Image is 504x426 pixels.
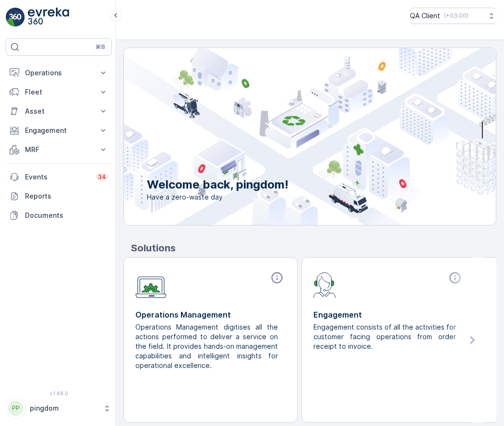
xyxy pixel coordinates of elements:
[410,8,496,24] button: QA Client(+03:00)
[6,83,112,102] button: Fleet
[98,173,106,181] p: 34
[135,322,278,370] p: Operations Management digitises all the actions performed to deliver a service on the field. It p...
[444,12,468,20] p: ( +03:00 )
[410,11,440,21] p: QA Client
[8,401,24,416] div: PP
[6,140,112,159] button: MRF
[25,106,93,116] p: Asset
[147,177,288,192] p: Welcome back, pingdom!
[6,398,112,418] button: PPpingdom
[25,145,93,154] p: MRF
[313,271,336,298] img: module-icon
[135,309,286,320] p: Operations Management
[96,43,105,51] p: ⌘B
[6,102,112,121] button: Asset
[81,48,496,225] img: city illustration
[6,8,25,27] img: logo
[131,241,496,255] p: Solutions
[6,63,112,83] button: Operations
[25,191,108,201] p: Reports
[28,8,69,27] img: logo_light-DOdMpM7g.png
[6,121,112,140] button: Engagement
[313,309,464,320] p: Engagement
[6,390,112,396] span: v 1.48.0
[25,172,90,182] p: Events
[147,192,288,202] span: Have a zero-waste day
[313,322,456,351] p: Engagement consists of all the activities for customer facing operations from order receipt to in...
[25,87,93,97] p: Fleet
[6,187,112,206] a: Reports
[135,271,167,298] img: module-icon
[6,206,112,225] a: Documents
[6,167,112,187] a: Events34
[25,211,108,220] p: Documents
[25,126,93,135] p: Engagement
[25,68,93,78] p: Operations
[30,403,98,413] p: pingdom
